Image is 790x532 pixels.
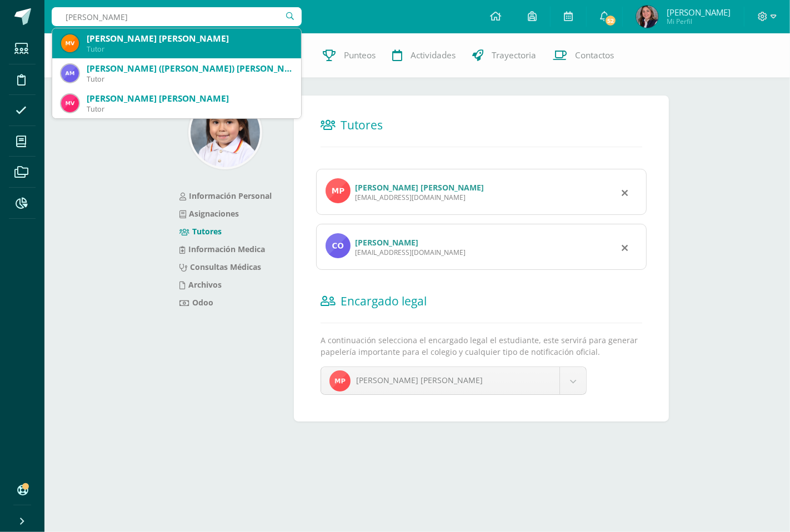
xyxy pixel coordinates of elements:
a: Punteos [315,33,384,78]
div: Remover [622,240,628,254]
p: A continuación selecciona el encargado legal el estudiante, este servirá para generar papelería i... [321,334,642,358]
span: Mi Perfil [667,17,731,26]
a: Contactos [545,33,623,78]
a: Tutores [179,226,222,237]
a: [PERSON_NAME] [355,237,418,248]
span: Trayectoria [492,49,537,61]
a: Información Medica [179,244,265,254]
span: Encargado legal [341,293,427,309]
span: Actividades [411,49,456,61]
div: Tutor [87,44,292,54]
span: [PERSON_NAME] [PERSON_NAME] [356,375,483,385]
img: 6a5898821dd33aa11f6a0e6b43a02fea.png [191,98,260,167]
a: Consultas Médicas [179,262,261,272]
span: Punteos [344,49,376,61]
img: 02931eb9dfe038bacbf7301e4bb6166e.png [636,6,658,28]
a: Trayectoria [464,33,545,78]
a: Archivos [179,279,222,290]
div: Tutor [87,74,292,84]
img: profile image [326,178,351,203]
input: Busca un usuario... [52,7,302,26]
div: [PERSON_NAME] [PERSON_NAME] [87,93,292,104]
div: [EMAIL_ADDRESS][DOMAIN_NAME] [355,193,484,202]
div: [PERSON_NAME] [PERSON_NAME] [87,33,292,44]
a: [PERSON_NAME] [PERSON_NAME] [321,367,587,394]
a: Información Personal [179,190,272,201]
img: 9e869a47e41167cc353cc40cdde1ba23.png [61,94,79,112]
span: [PERSON_NAME] [667,7,731,18]
a: Odoo [179,297,213,308]
div: [EMAIL_ADDRESS][DOMAIN_NAME] [355,248,466,257]
a: Asignaciones [179,208,239,219]
div: Tutor [87,104,292,114]
div: Remover [622,185,628,199]
img: profile image [326,233,351,258]
div: [PERSON_NAME] ([PERSON_NAME]) [PERSON_NAME] [87,63,292,74]
img: 26fb523549b749c1d42a9bf815088095.png [61,64,79,82]
a: [PERSON_NAME] [PERSON_NAME] [355,182,484,193]
span: Tutores [341,117,383,133]
a: Actividades [384,33,464,78]
img: 2b53490488ca3c68b0961c50f10ca1c6.png [61,34,79,52]
span: 52 [604,14,617,27]
img: bd6240d2007d12e1d5dff28ac830126e.png [329,370,351,392]
span: Contactos [576,49,614,61]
